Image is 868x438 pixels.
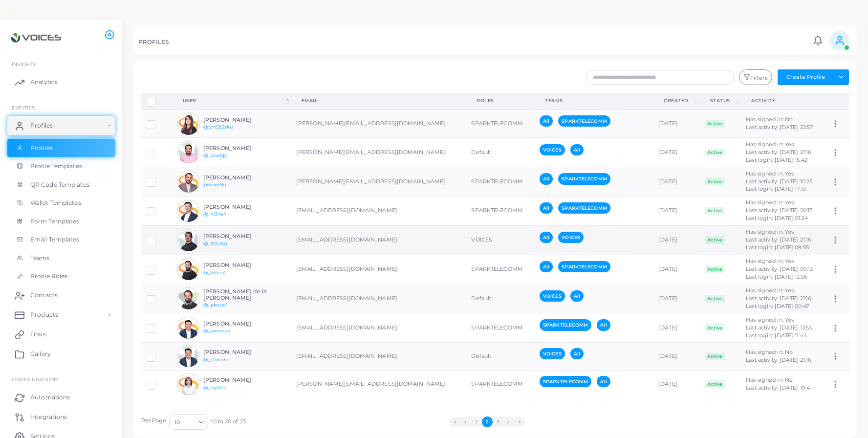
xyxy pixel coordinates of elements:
span: ENTITIES [12,105,35,110]
a: @_pkeucf [203,302,227,307]
span: Last login: [DATE] 15:42 [746,156,807,163]
button: Go to previous page [460,416,471,427]
div: Email [302,97,456,104]
span: SPARKTELECOMM [558,173,610,184]
span: Links [30,330,46,339]
button: Filters [739,69,772,85]
span: Integrations [30,413,67,421]
td: [PERSON_NAME][EMAIL_ADDRESS][DOMAIN_NAME] [291,109,466,138]
a: @_bf4ei4 [203,270,226,275]
span: Profiles [30,144,53,153]
h6: [PERSON_NAME] [203,233,275,240]
a: Teams [7,249,115,267]
span: Last login: [DATE] 17:13 [746,185,806,192]
span: Has signed in: Yes [746,170,794,177]
span: Has signed in: Yes [746,316,794,323]
span: SPARKTELECOMM [558,261,610,272]
button: Go to next page [503,416,514,427]
span: Last activity: [DATE] 21:16 [746,149,811,155]
span: 10 [174,417,180,427]
a: Analytics [7,72,115,92]
td: [EMAIL_ADDRESS][DOMAIN_NAME] [291,313,466,343]
span: Active [705,120,725,128]
span: Last activity: [DATE] 21:16 [746,356,811,363]
span: 10 to 20 of 23 [211,418,246,426]
span: Contacts [30,291,58,300]
h6: [PERSON_NAME] [203,204,275,210]
h6: [PERSON_NAME] [203,349,275,355]
th: Row-selection [141,93,172,109]
span: Active [705,295,725,303]
span: Last activity: [DATE] 10:25 [746,178,812,185]
span: Last activity: [DATE] 09:13 [746,265,813,272]
a: @_4134sh [203,211,226,217]
a: @5axw9qbf [203,182,231,187]
h6: [PERSON_NAME] [203,377,275,383]
span: All [597,376,610,387]
td: Default [466,284,534,313]
a: Contacts [7,285,115,305]
span: Email Templates [30,235,80,244]
a: QR Code Templates [7,175,115,194]
span: Last login: [DATE] 01:24 [746,215,808,221]
a: Links [7,325,115,344]
span: Last activity: [DATE] 19:41 [746,384,812,391]
td: [EMAIL_ADDRESS][DOMAIN_NAME] [291,284,466,313]
a: Wallet Templates [7,194,115,212]
h6: [PERSON_NAME] [203,145,275,152]
a: Gallery [7,344,115,364]
img: logo [9,29,63,47]
span: SPARKTELECOMM [540,319,591,330]
span: Active [705,265,725,273]
span: Last activity: [DATE] 21:16 [746,236,811,243]
ul: Pagination [246,416,729,427]
button: Go to page 3 [493,416,503,427]
input: Search for option [181,416,195,427]
span: Has signed in: Yes [746,258,794,264]
td: SPARKTELECOMM [466,370,534,398]
span: Has signed in: No [746,376,793,383]
span: Has signed in: Yes [746,141,794,148]
span: All [570,144,584,155]
a: Integrations [7,407,115,427]
td: [DATE] [653,138,699,167]
img: avatar [177,113,199,135]
td: [DATE] [653,255,699,284]
span: Active [705,324,725,331]
img: avatar [177,287,199,309]
a: Profile Templates [7,157,115,175]
td: SPARKTELECOMM [466,167,534,197]
span: Active [705,352,725,360]
a: @pm5b2zku [203,124,233,130]
div: Status [710,97,734,104]
td: [DATE] [653,370,699,398]
span: Last login: [DATE] 12:56 [746,273,807,280]
h6: [PERSON_NAME] [203,175,275,181]
span: VOICES [540,290,565,302]
span: Last activity: [DATE] 21:16 [746,295,811,302]
h6: [PERSON_NAME] [203,321,275,327]
a: Profiles [7,139,115,157]
span: INSIGHTS [12,61,36,67]
span: SPARKTELECOMM [558,202,610,214]
a: Profiles [7,116,115,135]
span: Form Templates [30,217,80,226]
span: Last activity: [DATE] 22:57 [746,124,813,131]
img: avatar [177,258,199,280]
a: @_c7wrwx [203,357,229,362]
td: [DATE] [653,313,699,343]
span: Has signed in: Yes [746,287,794,294]
span: VOICES [540,144,565,155]
button: Go to last page [514,416,525,427]
a: Products [7,305,115,325]
div: Roles [477,97,523,104]
div: Teams [545,97,642,104]
td: [DATE] [653,167,699,197]
td: [DATE] [653,284,699,313]
a: Form Templates [7,212,115,231]
a: @_ltmlaq [203,241,227,246]
h6: [PERSON_NAME] [203,117,275,123]
span: Active [705,380,725,388]
span: All [540,261,553,272]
